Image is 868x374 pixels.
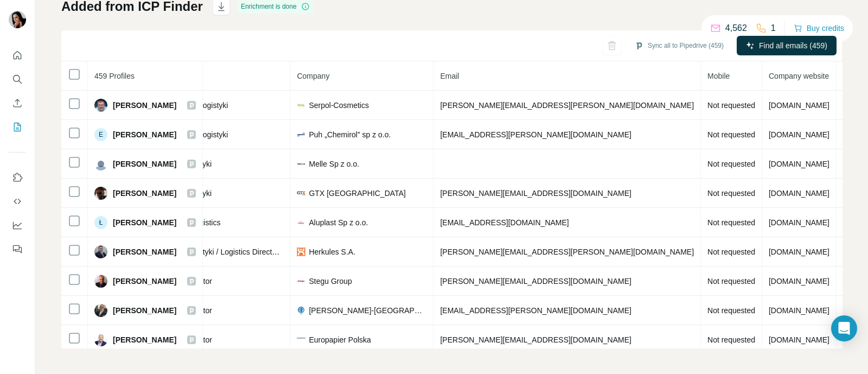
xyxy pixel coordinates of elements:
[707,248,755,256] span: Not requested
[440,277,631,286] span: [PERSON_NAME][EMAIL_ADDRESS][DOMAIN_NAME]
[9,11,26,28] img: Avatar
[309,100,368,111] span: Serpol-Cosmetics
[707,160,755,168] span: Not requested
[769,101,829,110] span: [DOMAIN_NAME]
[769,335,829,344] span: [DOMAIN_NAME]
[440,189,631,198] span: [PERSON_NAME][EMAIL_ADDRESS][DOMAIN_NAME]
[707,189,755,198] span: Not requested
[309,217,368,228] span: Aluplast Sp z o.o.
[769,72,829,80] span: Company website
[627,37,731,54] button: Sync all to Pipedrive (459)
[94,128,107,141] div: E
[154,248,337,256] span: Dyrektor Logistyki / Logistics Director at Herkukes S.A.
[113,100,176,111] span: [PERSON_NAME]
[309,188,405,199] span: GTX [GEOGRAPHIC_DATA]
[9,69,26,89] button: Search
[297,101,305,110] img: company-logo
[440,248,694,256] span: [PERSON_NAME][EMAIL_ADDRESS][PERSON_NAME][DOMAIN_NAME]
[725,22,747,35] p: 4,562
[297,277,305,286] img: company-logo
[94,99,107,112] img: Avatar
[154,277,212,286] span: Logistics Director
[440,218,569,227] span: [EMAIL_ADDRESS][DOMAIN_NAME]
[297,335,305,344] img: company-logo
[9,168,26,187] button: Use Surfe on LinkedIn
[769,277,829,286] span: [DOMAIN_NAME]
[9,215,26,235] button: Dashboard
[113,334,176,345] span: [PERSON_NAME]
[9,117,26,137] button: My lists
[297,160,305,168] img: company-logo
[297,130,305,139] img: company-logo
[297,189,305,198] img: company-logo
[9,192,26,211] button: Use Surfe API
[113,305,176,316] span: [PERSON_NAME]
[94,72,135,80] span: 459 Profiles
[769,130,829,139] span: [DOMAIN_NAME]
[707,101,755,110] span: Not requested
[94,333,107,346] img: Avatar
[707,130,755,139] span: Not requested
[9,239,26,259] button: Feedback
[113,129,176,140] span: [PERSON_NAME]
[707,335,755,344] span: Not requested
[154,306,212,315] span: Logistics Director
[154,335,212,344] span: Logistics Director
[769,248,829,256] span: [DOMAIN_NAME]
[707,277,755,286] span: Not requested
[113,217,176,228] span: [PERSON_NAME]
[309,159,359,169] span: Melle Sp z o.o.
[771,22,776,35] p: 1
[9,93,26,113] button: Enrich CSV
[309,334,371,345] span: Europapier Polska
[440,335,631,344] span: [PERSON_NAME][EMAIL_ADDRESS][DOMAIN_NAME]
[769,189,829,198] span: [DOMAIN_NAME]
[794,21,844,36] button: Buy credits
[309,305,426,316] span: [PERSON_NAME]-[GEOGRAPHIC_DATA] S.A.
[9,46,26,65] button: Quick start
[94,245,107,258] img: Avatar
[759,40,827,51] span: Find all emails (459)
[297,248,305,256] img: company-logo
[309,276,352,287] span: Stegu Group
[94,187,107,200] img: Avatar
[707,306,755,315] span: Not requested
[769,306,829,315] span: [DOMAIN_NAME]
[440,130,631,139] span: [EMAIL_ADDRESS][PERSON_NAME][DOMAIN_NAME]
[94,157,107,170] img: Avatar
[113,188,176,199] span: [PERSON_NAME]
[113,276,176,287] span: [PERSON_NAME]
[297,218,305,227] img: company-logo
[309,246,355,257] span: Herkules S.A.
[707,218,755,227] span: Not requested
[769,218,829,227] span: [DOMAIN_NAME]
[113,159,176,169] span: [PERSON_NAME]
[94,304,107,317] img: Avatar
[831,315,857,341] div: Open Intercom Messenger
[94,275,107,288] img: Avatar
[440,101,694,110] span: [PERSON_NAME][EMAIL_ADDRESS][PERSON_NAME][DOMAIN_NAME]
[440,72,459,80] span: Email
[707,72,730,80] span: Mobile
[94,216,107,229] div: Ł
[440,306,631,315] span: [EMAIL_ADDRESS][PERSON_NAME][DOMAIN_NAME]
[297,72,329,80] span: Company
[309,129,391,140] span: Puh „Chemirol” sp z o.o.
[769,160,829,168] span: [DOMAIN_NAME]
[297,306,305,315] img: company-logo
[113,246,176,257] span: [PERSON_NAME]
[737,36,837,55] button: Find all emails (459)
